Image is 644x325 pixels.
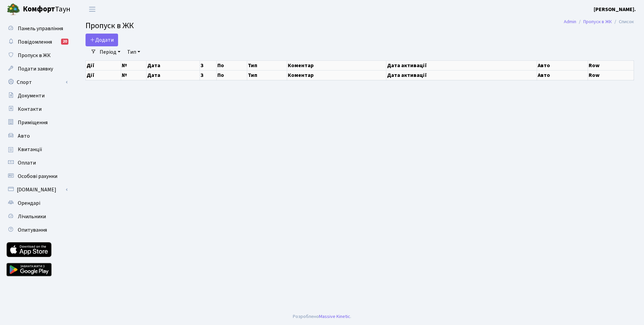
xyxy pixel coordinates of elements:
[247,60,287,70] th: Тип
[594,6,636,13] b: [PERSON_NAME].
[86,70,121,80] th: Дії
[217,60,247,70] th: По
[583,18,612,25] a: Пропуск в ЖК
[287,70,386,80] th: Коментар
[293,313,351,320] div: Розроблено .
[3,156,70,170] a: Оплати
[18,65,53,73] span: Подати заявку
[612,18,634,26] li: Список
[18,199,40,207] span: Орендарі
[554,15,644,29] nav: breadcrumb
[18,226,47,234] span: Опитування
[23,4,55,14] b: Комфорт
[18,38,52,46] span: Повідомлення
[18,146,42,153] span: Квитанції
[124,46,143,58] a: Тип
[3,62,70,76] a: Подати заявку
[3,116,70,129] a: Приміщення
[18,119,48,126] span: Приміщення
[217,70,247,80] th: По
[86,60,121,70] th: Дії
[3,210,70,223] a: Лічильники
[200,70,217,80] th: З
[537,70,588,80] th: Авто
[18,213,46,220] span: Лічильники
[97,46,123,58] a: Період
[594,5,636,13] a: [PERSON_NAME].
[537,60,588,70] th: Авто
[18,173,57,180] span: Особові рахунки
[588,70,634,80] th: Row
[18,92,45,99] span: Документи
[3,170,70,183] a: Особові рахунки
[3,35,70,49] a: Повідомлення20
[319,313,350,320] a: Massive Kinetic
[3,76,70,89] a: Спорт
[18,52,51,59] span: Пропуск в ЖК
[3,223,70,237] a: Опитування
[90,36,114,44] span: Додати
[3,22,70,35] a: Панель управління
[588,60,634,70] th: Row
[86,34,118,46] a: Додати
[23,4,70,15] span: Таун
[146,60,200,70] th: Дата
[86,20,134,32] span: Пропуск в ЖК
[386,60,537,70] th: Дата активації
[3,183,70,196] a: [DOMAIN_NAME]
[3,102,70,116] a: Контакти
[564,18,576,25] a: Admin
[121,60,146,70] th: №
[3,143,70,156] a: Квитанції
[61,39,68,45] div: 20
[18,132,30,140] span: Авто
[200,60,217,70] th: З
[247,70,287,80] th: Тип
[18,159,36,167] span: Оплати
[84,4,101,15] button: Переключити навігацію
[3,89,70,102] a: Документи
[18,105,42,113] span: Контакти
[287,60,386,70] th: Коментар
[3,196,70,210] a: Орендарі
[146,70,200,80] th: Дата
[18,25,63,32] span: Панель управління
[7,3,20,16] img: logo.png
[121,70,146,80] th: №
[3,129,70,143] a: Авто
[386,70,537,80] th: Дата активації
[3,49,70,62] a: Пропуск в ЖК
